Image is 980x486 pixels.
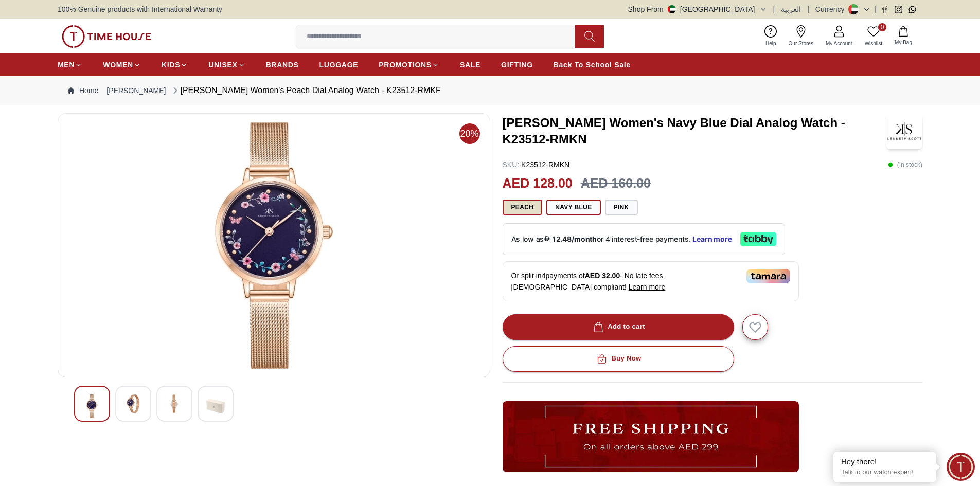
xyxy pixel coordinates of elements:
a: Whatsapp [908,6,916,13]
a: [PERSON_NAME] [106,85,166,96]
span: Back To School Sale [554,60,631,70]
span: KIDS [162,60,180,70]
div: Buy Now [595,353,641,365]
a: Facebook [881,6,888,13]
p: K23512-RMKN [503,159,570,170]
button: Shop From[GEOGRAPHIC_DATA] [628,4,767,14]
span: Wishlist [861,40,886,47]
button: Add to cart [503,314,734,340]
span: My Account [822,40,857,47]
div: Add to cart [591,321,645,333]
a: Back To School Sale [554,56,631,74]
span: Our Stores [785,40,817,47]
span: Help [761,40,780,47]
a: MEN [58,56,82,74]
a: SALE [460,56,480,74]
p: ( In stock ) [888,159,922,170]
img: United Arab Emirates [668,5,676,13]
a: WOMEN [103,56,141,74]
img: Tamara [746,269,790,283]
h2: AED 128.00 [503,174,573,193]
img: Kenneth Scott Women's Peach Dial Analog Watch - K23512-RMKF [206,394,225,418]
button: Peach [503,200,543,215]
a: UNISEX [208,56,245,74]
button: Buy Now [503,346,734,372]
p: Talk to our watch expert! [841,468,929,477]
span: | [773,4,775,14]
a: PROMOTIONS [379,56,439,74]
button: Pink [605,200,638,215]
span: WOMEN [103,60,133,70]
nav: Breadcrumb [58,76,922,105]
a: Help [759,23,782,49]
span: | [807,4,809,14]
span: UNISEX [208,60,237,70]
a: Instagram [895,6,902,13]
img: ... [503,401,799,472]
span: | [875,4,877,14]
span: 0 [878,23,886,31]
a: KIDS [162,56,188,74]
span: 20% [459,123,480,144]
a: Home [68,85,98,96]
span: PROMOTIONS [379,60,432,70]
div: Currency [815,4,849,14]
span: GIFTING [501,60,533,70]
a: GIFTING [501,56,533,74]
h3: AED 160.00 [581,174,651,193]
div: Chat Widget [947,453,975,481]
img: Kenneth Scott Women's Peach Dial Analog Watch - K23512-RMKF [165,394,184,413]
span: SALE [460,60,480,70]
a: 0Wishlist [859,23,888,49]
button: Navy Blue [546,200,600,215]
span: LUGGAGE [319,60,359,70]
button: العربية [781,4,801,14]
img: Kenneth Scott Women's Peach Dial Analog Watch - K23512-RMKF [124,394,142,413]
button: My Bag [888,24,918,48]
div: [PERSON_NAME] Women's Peach Dial Analog Watch - K23512-RMKF [170,84,441,97]
span: 100% Genuine products with International Warranty [58,4,222,14]
span: BRANDS [266,60,299,70]
div: Or split in 4 payments of - No late fees, [DEMOGRAPHIC_DATA] compliant! [503,261,799,301]
a: Our Stores [782,23,819,49]
span: MEN [58,60,75,70]
a: BRANDS [266,56,299,74]
span: Learn more [629,283,666,291]
span: AED 32.00 [585,272,620,280]
img: Kenneth Scott Women's Navy Blue Dial Analog Watch - K23512-RMKN [886,113,922,149]
span: SKU : [503,160,520,169]
img: Kenneth Scott Women's Peach Dial Analog Watch - K23512-RMKF [66,122,482,369]
img: Kenneth Scott Women's Peach Dial Analog Watch - K23512-RMKF [83,394,101,418]
div: Hey there! [841,457,929,467]
h3: [PERSON_NAME] Women's Navy Blue Dial Analog Watch - K23512-RMKN [503,115,887,148]
img: ... [62,25,151,48]
a: LUGGAGE [319,56,359,74]
span: My Bag [890,39,916,46]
